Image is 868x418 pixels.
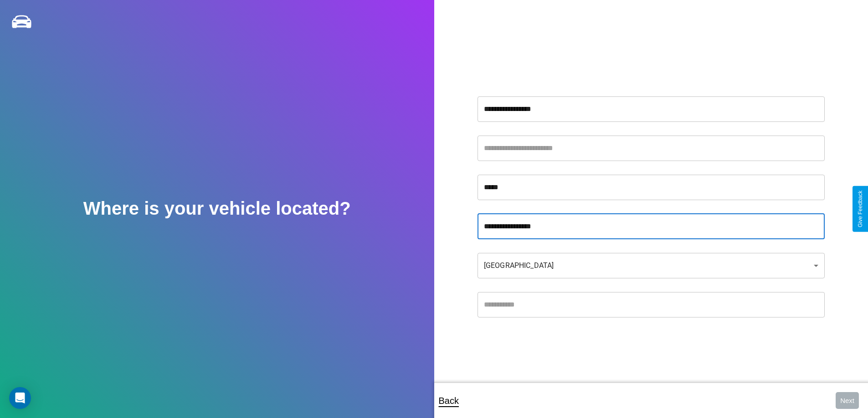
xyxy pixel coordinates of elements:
[83,198,351,219] h2: Where is your vehicle located?
[478,253,825,278] div: [GEOGRAPHIC_DATA]
[836,392,859,409] button: Next
[439,393,459,409] p: Back
[857,191,863,227] div: Give Feedback
[9,387,31,409] div: Open Intercom Messenger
